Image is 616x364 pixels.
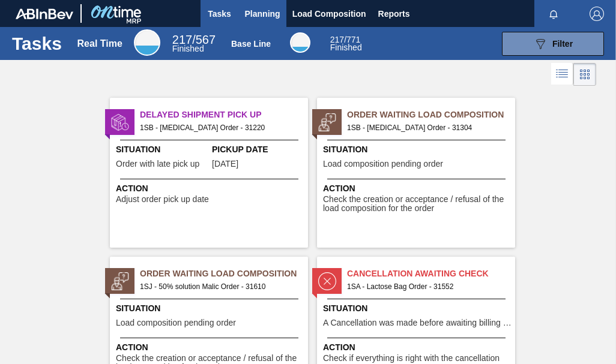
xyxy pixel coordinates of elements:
img: status [111,113,129,131]
span: Order Waiting Load Composition [140,267,308,280]
span: Situation [116,143,209,156]
span: / 771 [330,35,361,44]
span: Order Waiting Load Composition [347,109,515,121]
h1: Tasks [12,37,62,50]
span: Delayed Shipment Pick Up [140,109,308,121]
span: / 567 [172,33,216,46]
span: 217 [330,35,344,44]
img: TNhmsLtSVTkK8tSr43FrP2fwEKptu5GPRR3wAAAABJRU5ErkJggg== [16,8,73,19]
span: Filter [552,39,573,49]
span: Adjust order pick up date [116,195,209,204]
img: status [111,272,129,290]
span: Pickup Date [212,143,305,156]
div: Base Line [330,36,362,52]
span: 08/29/2025 [212,160,238,169]
span: Load composition pending order [323,160,443,169]
div: Real Time [77,38,122,49]
span: 1SA - Lactose Bag Order - 31552 [347,280,506,293]
span: Cancellation Awaiting Check [347,267,515,280]
div: Real Time [172,35,216,53]
img: status [318,113,336,131]
button: Filter [502,32,604,56]
span: Load composition pending order [116,318,236,327]
div: Base Line [290,32,310,53]
span: Action [323,182,512,195]
img: status [318,272,336,290]
span: Action [323,341,512,354]
span: Reports [378,7,410,21]
span: Order with late pick up [116,160,199,169]
div: Base Line [231,39,271,49]
span: 1SB - Citric Acid Order - 31304 [347,121,506,134]
span: Load Composition [292,7,366,21]
span: Situation [323,143,512,156]
span: Tasks [207,7,233,21]
div: Real Time [134,29,160,56]
button: Notifications [534,5,573,22]
span: Action [116,182,305,195]
span: Check the creation or acceptance / refusal of the load composition for the order [323,195,512,213]
span: 217 [172,33,192,46]
span: Planning [245,7,280,21]
span: 1SB - Citric Acid Order - 31220 [140,121,298,134]
div: List Vision [551,63,573,86]
span: A Cancellation was made before awaiting billing stage [323,318,512,327]
span: 1SJ - 50% solution Malic Order - 31610 [140,280,298,293]
img: Logout [590,7,604,21]
div: Card Vision [573,63,596,86]
span: Finished [172,44,204,53]
span: Situation [116,302,305,315]
span: Finished [330,43,362,52]
span: Action [116,341,305,354]
span: Check if everything is right with the cancellation [323,354,500,363]
span: Situation [323,302,512,315]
